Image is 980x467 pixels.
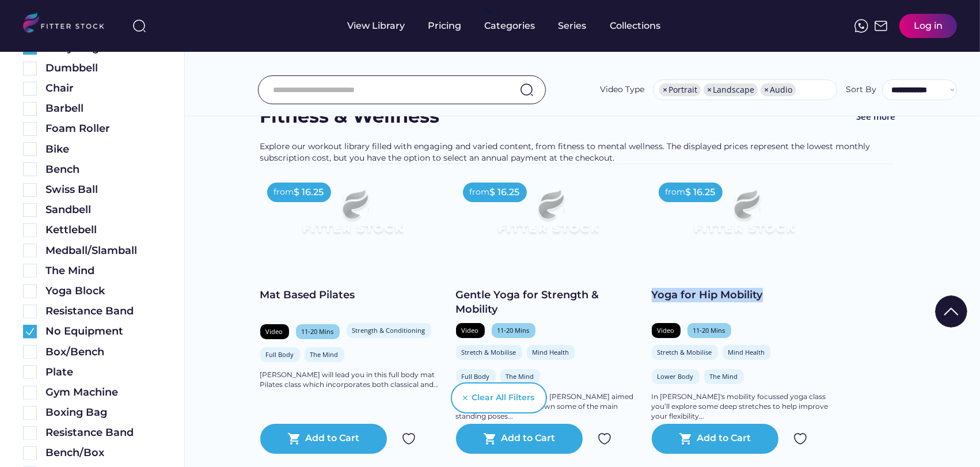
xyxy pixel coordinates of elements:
div: Video [658,326,675,335]
div: Boxing Bag [45,405,161,420]
div: Pricing [428,20,461,32]
img: Vector%20%281%29.svg [463,396,468,400]
div: Gym Machine [45,385,161,400]
div: Resistance Band [45,426,161,440]
div: $ 16.25 [686,186,716,199]
img: Frame%2079%20%281%29.svg [670,176,818,259]
img: search-normal.svg [520,83,534,97]
div: Bench [45,162,161,177]
img: meteor-icons_whatsapp%20%281%29.svg [854,19,868,33]
img: LOGO.svg [23,13,114,36]
img: Rectangle%205126.svg [23,142,37,156]
img: Rectangle%205126.svg [23,244,37,257]
div: Chair [45,81,161,96]
img: Group%201000002324.svg [793,432,807,446]
div: Foam Roller [45,122,161,136]
div: Strength & Conditioning [352,326,426,335]
div: 11-20 Mins [693,326,725,335]
div: No Equipment [45,324,161,339]
div: Stretch & Mobilise [658,348,712,356]
div: Lower Body [658,372,694,381]
div: Series [558,20,587,32]
span: × [764,86,769,94]
img: Rectangle%205126.svg [23,122,37,136]
div: Add to Cart [697,432,751,446]
img: search-normal%203.svg [132,19,146,33]
div: Video Type [600,84,644,96]
div: The Mind [310,350,339,359]
div: Yoga for Hip Mobility [652,288,836,302]
div: from [470,187,490,198]
img: Rectangle%205126.svg [23,446,37,460]
div: Gentle Yoga for Strength & Mobility [456,288,640,317]
div: Video [266,327,283,336]
div: Yoga Block [45,284,161,298]
div: Barbell [45,101,161,116]
div: 11-20 Mins [302,327,334,336]
div: The Mind [45,264,161,278]
div: Full Body [266,350,294,359]
button: shopping_cart [679,432,693,446]
img: Rectangle%205126.svg [23,426,37,440]
li: Portrait [659,83,701,96]
img: Rectangle%205126.svg [23,162,37,176]
img: Rectangle%205126.svg [23,82,37,96]
img: Rectangle%205126.svg [23,203,37,217]
img: Frame%2079%20%281%29.svg [279,176,426,259]
div: Collections [610,20,660,32]
div: Log in [914,20,943,32]
div: $ 16.25 [294,186,324,199]
div: Resistance Band [45,304,161,318]
div: View Library [347,20,405,32]
div: Bike [45,142,161,157]
img: Rectangle%205126.svg [23,386,37,400]
div: Sandbell [45,203,161,217]
div: [PERSON_NAME] will lead you in this full body mat Pilates class which incorporates both classical... [260,370,445,390]
div: Stretch & Mobilise [462,348,516,356]
img: Rectangle%205126.svg [23,365,37,379]
span: × [707,86,712,94]
div: Sort By [846,84,876,96]
div: fvck [484,6,499,17]
div: In [PERSON_NAME]'s mobility focussed yoga class you’ll explore some deep stretches to help improv... [652,392,836,421]
button: shopping_cart [287,432,301,446]
div: Dumbbell [45,61,161,75]
div: Add to Cart [501,432,555,446]
div: Mind Health [728,348,765,356]
div: Categories [484,20,535,32]
button: See more [848,104,905,130]
div: Add to Cart [305,432,359,446]
img: Group%201000002360.svg [23,325,37,339]
img: Rectangle%205126.svg [23,102,37,116]
img: Group%201000002322%20%281%29.svg [935,295,967,328]
img: Rectangle%205126.svg [23,264,37,278]
div: The Mind [710,372,738,381]
img: Rectangle%205126.svg [23,284,37,298]
div: Bench/Box [45,446,161,460]
img: Rectangle%205126.svg [23,305,37,318]
img: Rectangle%205126.svg [23,183,37,197]
div: Plate [45,365,161,379]
div: 11-20 Mins [497,326,530,335]
img: Rectangle%205126.svg [23,345,37,359]
img: Group%201000002324.svg [402,432,416,446]
li: Audio [761,83,796,96]
img: Frame%2079%20%281%29.svg [474,176,622,259]
div: Medball/Slamball [45,244,161,258]
div: from [274,187,294,198]
div: Mat Based Pilates [260,288,445,302]
div: $ 16.25 [490,186,520,199]
div: Clear All Filters [472,392,534,404]
div: Explore our workout library filled with engaging and varied content, from fitness to mental welln... [260,141,905,164]
button: shopping_cart [483,432,497,446]
img: Group%201000002324.svg [598,432,611,446]
img: Rectangle%205126.svg [23,62,37,75]
div: Swiss Ball [45,183,161,197]
div: This gentle yoga class with [PERSON_NAME] aimed at beginners will break down some of the main sta... [456,392,640,421]
div: Kettlebell [45,223,161,237]
img: Rectangle%205126.svg [23,223,37,237]
div: Mind Health [533,348,569,356]
div: Box/Bench [45,345,161,359]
